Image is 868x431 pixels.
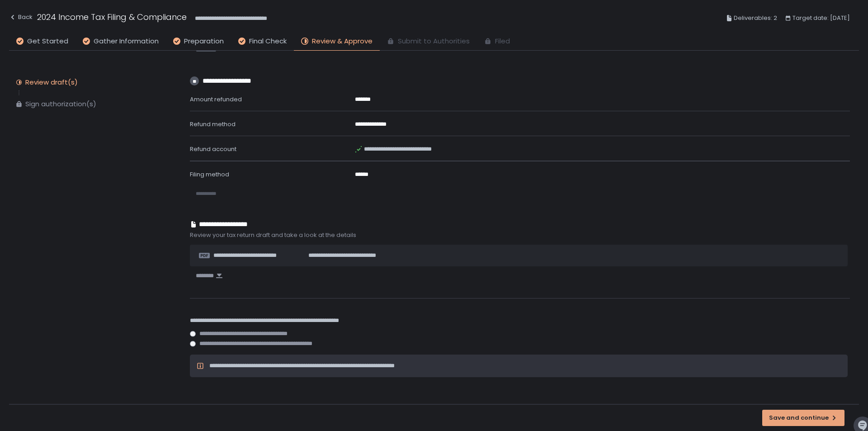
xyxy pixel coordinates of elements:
span: Filing method [190,170,229,179]
span: Deliverables: 2 [734,13,777,24]
span: Amount refunded [190,95,242,104]
span: Gather Information [94,36,159,47]
div: Save and continue [769,414,838,422]
span: Submit to Authorities [398,36,470,47]
span: Get Started [27,36,68,47]
span: Refund method [190,120,236,128]
span: Final Check [249,36,287,47]
button: Save and continue [762,410,844,426]
div: Back [9,12,33,23]
button: Back [9,11,33,26]
span: Review your tax return draft and take a look at the details [190,231,850,239]
span: Refund account [190,145,236,153]
span: Filed [495,36,510,47]
span: Preparation [184,36,224,47]
span: Review & Approve [312,36,373,47]
div: Sign authorization(s) [25,99,96,109]
h1: 2024 Income Tax Filing & Compliance [37,11,187,23]
span: Target date: [DATE] [793,13,850,24]
div: Review draft(s) [25,78,78,87]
